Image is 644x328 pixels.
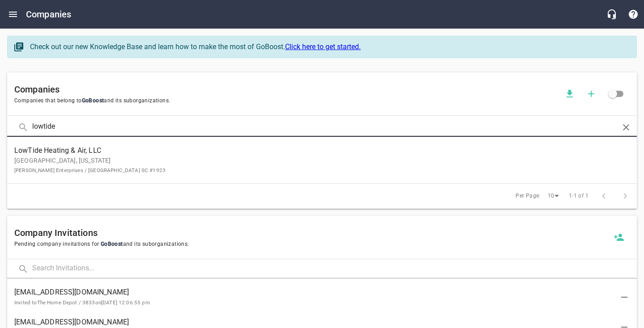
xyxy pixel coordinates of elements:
h6: Companies [14,82,559,97]
span: LowTide Heating & Air, LLC [14,145,615,156]
button: Open drawer [2,4,24,25]
span: Click to view all companies [602,83,623,105]
span: [EMAIL_ADDRESS][DOMAIN_NAME] [14,317,615,328]
input: Search Invitations... [32,259,637,278]
span: GoBoost [99,241,123,247]
span: 1-1 of 1 [569,192,589,201]
div: Check out our new Knowledge Base and learn how to make the most of GoBoost. [30,42,627,52]
button: Invite a new company [608,227,630,248]
small: [PERSON_NAME] Enterprises / [GEOGRAPHIC_DATA] SC #1923 [14,167,166,173]
span: Pending company invitations for and its suborganizations. [14,240,608,249]
span: Companies that belong to and its suborganizations. [14,97,559,105]
h6: Company Invitations [14,226,608,240]
p: [GEOGRAPHIC_DATA], [US_STATE] [14,156,615,175]
button: Download companies [559,83,580,105]
button: Add a new company [580,83,602,105]
button: Live Chat [601,4,623,25]
small: Invited to The Home Depot / 3833 on [DATE] 12:06:55 pm [14,299,150,306]
input: Search Companies... [32,118,612,137]
button: Support Portal [623,4,644,25]
span: [EMAIL_ADDRESS][DOMAIN_NAME] [14,287,615,298]
div: 10 [544,190,562,202]
button: Delete Invitation [614,286,635,308]
a: Click here to get started. [285,42,361,51]
h6: Companies [26,7,71,21]
span: GoBoost [82,97,104,104]
span: Per Page: [516,192,541,201]
a: LowTide Heating & Air, LLC[GEOGRAPHIC_DATA], [US_STATE][PERSON_NAME] Enterprises / [GEOGRAPHIC_DA... [7,140,637,180]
